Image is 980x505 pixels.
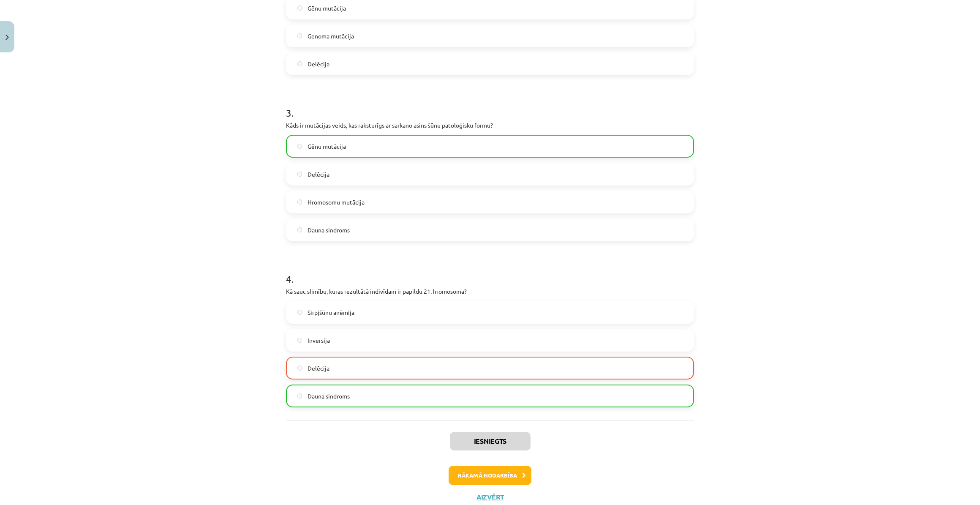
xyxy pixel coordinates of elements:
[449,466,531,485] button: Nākamā nodarbība
[308,32,354,41] span: Genoma mutācija
[308,392,350,401] span: Dauna sindroms
[308,226,350,235] span: Dauna sindroms
[297,199,302,205] input: Hromosomu mutācija
[474,493,506,501] button: Aizvērt
[286,258,694,284] h1: 4 .
[297,33,302,39] input: Genoma mutācija
[308,336,330,345] span: Inversija
[286,92,694,118] h1: 3 .
[297,61,302,67] input: Delēcija
[450,432,531,450] button: Iesniegts
[308,170,329,179] span: Delēcija
[297,338,302,343] input: Inversija
[5,35,9,40] img: icon-close-lesson-0947bae3869378f0d4975bcd49f059093ad1ed9edebbc8119c70593378902aed.svg
[297,5,302,11] input: Gēnu mutācija
[297,393,302,399] input: Dauna sindroms
[308,308,354,317] span: Sirpjšūnu anēmija
[297,172,302,177] input: Delēcija
[308,364,329,373] span: Delēcija
[308,4,346,13] span: Gēnu mutācija
[297,227,302,233] input: Dauna sindroms
[286,287,694,296] p: Kā sauc slimību, kuras rezultātā indivīdam ir papildu 21. hromosoma?
[297,366,302,371] input: Delēcija
[308,142,346,151] span: Gēnu mutācija
[308,198,365,207] span: Hromosomu mutācija
[286,121,694,130] p: Kāds ir mutācijas veids, kas raksturīgs ar sarkano asins šūnu patoloģisku formu?
[297,144,302,149] input: Gēnu mutācija
[308,60,329,68] span: Delēcija
[297,310,302,315] input: Sirpjšūnu anēmija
